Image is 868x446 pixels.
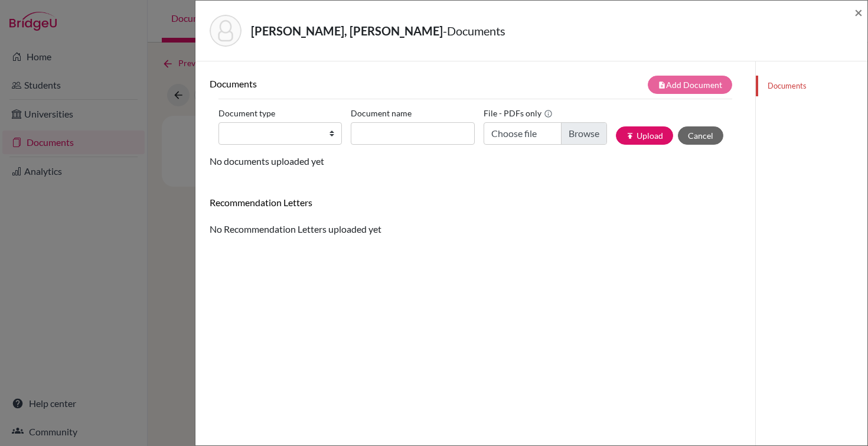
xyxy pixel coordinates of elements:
h6: Recommendation Letters [210,197,741,208]
i: note_add [658,81,666,89]
span: - Documents [443,24,505,38]
i: publish [626,132,634,140]
button: Cancel [678,126,723,145]
label: Document type [218,104,275,122]
button: note_addAdd Document [648,76,732,94]
button: publishUpload [616,126,673,145]
a: Documents [756,76,867,96]
div: No documents uploaded yet [210,76,741,168]
span: × [854,4,863,21]
h6: Documents [210,78,475,89]
label: Document name [351,104,412,122]
div: No Recommendation Letters uploaded yet [210,197,741,236]
strong: [PERSON_NAME], [PERSON_NAME] [251,24,443,38]
button: Close [854,5,863,19]
label: File - PDFs only [484,104,553,122]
